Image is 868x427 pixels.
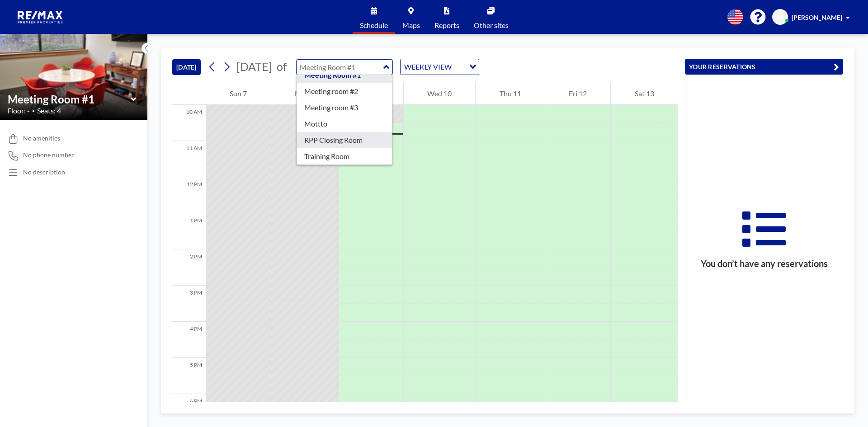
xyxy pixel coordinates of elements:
div: Meeting room #2 [297,83,392,99]
input: Meeting Room #1 [297,60,383,75]
div: Sat 13 [611,82,678,105]
div: 1 PM [172,213,206,249]
div: Mottto [297,116,392,132]
span: Reports [434,22,459,29]
div: 3 PM [172,286,206,322]
span: Maps [402,22,420,29]
h3: You don’t have any reservations [685,258,843,269]
span: [PERSON_NAME] [792,14,842,21]
span: No amenities [23,134,60,142]
div: Training Room [297,148,392,164]
span: of [277,60,287,74]
div: No description [23,168,65,176]
div: 11 AM [172,141,206,177]
img: organization-logo [14,8,67,26]
div: 12 PM [172,177,206,213]
div: RPP Closing Room [297,132,392,148]
div: Wed 10 [404,82,476,105]
span: SS [777,13,784,21]
div: Mon 8 [271,82,339,105]
div: 4 PM [172,322,206,358]
div: 10 AM [172,105,206,141]
div: 2 PM [172,249,206,286]
span: WEEKLY VIEW [402,61,453,73]
input: Search for option [454,61,464,73]
span: Seats: 4 [37,106,61,115]
button: YOUR RESERVATIONS [685,59,843,75]
div: Search for option [401,59,479,75]
span: No phone number [23,151,74,159]
div: Fri 12 [545,82,611,105]
span: Other sites [474,22,509,29]
div: Thu 11 [476,82,545,105]
button: [DATE] [172,59,201,75]
div: Sun 7 [206,82,271,105]
span: • [32,108,35,114]
div: Meeting room #3 [297,99,392,116]
div: 5 PM [172,358,206,394]
input: Meeting Room #1 [8,93,131,106]
div: Meeting Room #1 [297,67,392,83]
span: Floor: - [7,106,30,115]
span: [DATE] [236,60,272,73]
span: Schedule [360,22,388,29]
